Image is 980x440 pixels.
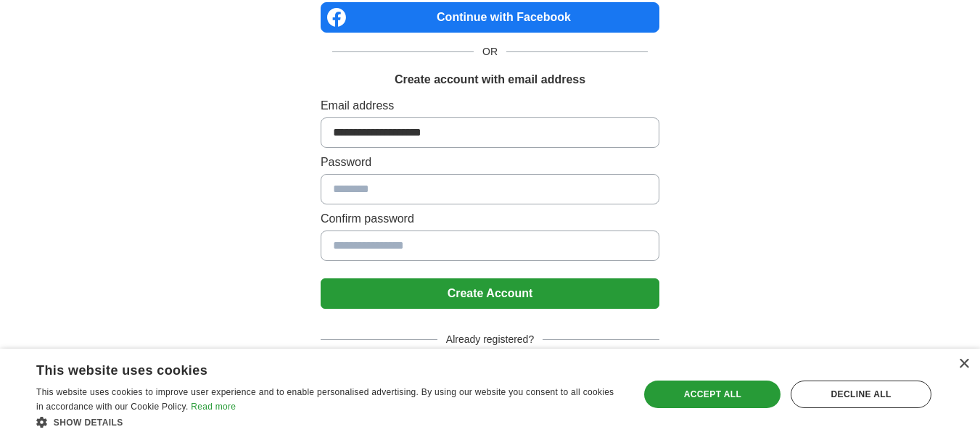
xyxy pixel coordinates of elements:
a: Read more, opens a new window [191,402,236,412]
label: Password [321,154,659,171]
h1: Create account with email address [395,71,585,88]
div: Decline all [791,381,931,408]
span: Already registered? [437,332,543,347]
span: OR [474,44,506,59]
button: Create Account [321,278,659,309]
div: This website uses cookies [36,357,585,379]
label: Email address [321,97,659,115]
span: Show details [54,418,123,428]
div: Close [958,359,969,370]
a: Continue with Facebook [321,2,659,33]
label: Confirm password [321,210,659,228]
div: Accept all [644,381,781,408]
span: This website uses cookies to improve user experience and to enable personalised advertising. By u... [36,387,614,412]
div: Show details [36,415,622,429]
